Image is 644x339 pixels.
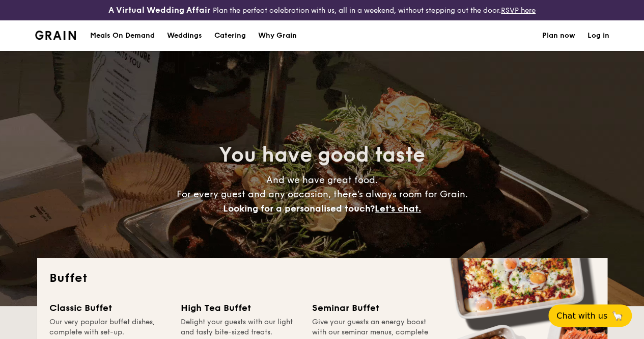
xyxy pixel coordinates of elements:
[84,20,161,51] a: Meals On Demand
[167,20,202,51] div: Weddings
[35,31,76,40] img: Grain
[252,20,303,51] a: Why Grain
[49,270,595,286] h2: Buffet
[375,203,421,214] span: Let's chat.
[49,301,169,315] div: Classic Buffet
[223,203,375,214] span: Looking for a personalised touch?
[35,31,76,40] a: Logotype
[587,20,609,51] a: Log in
[556,311,607,321] span: Chat with us
[312,301,431,315] div: Seminar Buffet
[501,6,536,15] a: RSVP here
[181,301,300,315] div: High Tea Buffet
[90,20,155,51] div: Meals On Demand
[219,143,425,167] span: You have good taste
[108,4,211,16] h4: A Virtual Wedding Affair
[542,20,575,51] a: Plan now
[161,20,208,51] a: Weddings
[214,20,246,51] h1: Catering
[177,174,468,214] span: And we have great food. For every guest and any occasion, there’s always room for Grain.
[258,20,297,51] div: Why Grain
[548,304,632,327] button: Chat with us🦙
[611,310,624,322] span: 🦙
[107,4,537,16] div: Plan the perfect celebration with us, all in a weekend, without stepping out the door.
[208,20,252,51] a: Catering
